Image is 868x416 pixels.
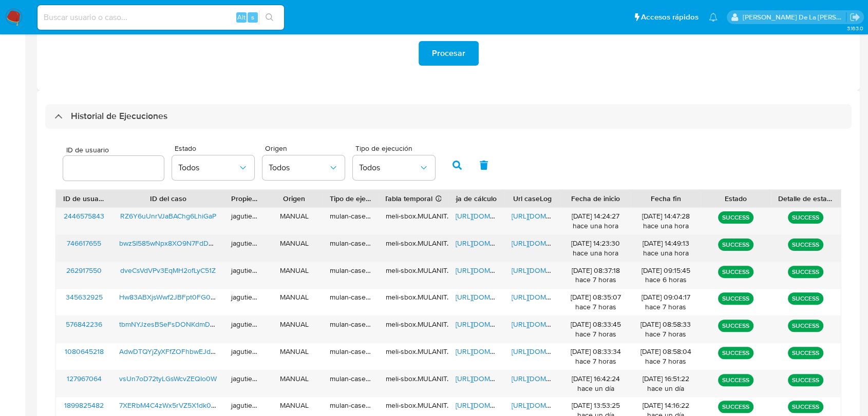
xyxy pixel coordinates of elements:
input: Buscar usuario o caso... [37,11,284,24]
a: Notificaciones [709,13,718,22]
p: javier.gutierrez@mercadolibre.com.mx [743,12,846,22]
span: 3.163.0 [846,24,863,32]
span: s [251,12,254,22]
span: Accesos rápidos [641,12,699,23]
a: Salir [850,12,860,23]
span: Alt [237,12,246,22]
button: search-icon [259,10,280,25]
